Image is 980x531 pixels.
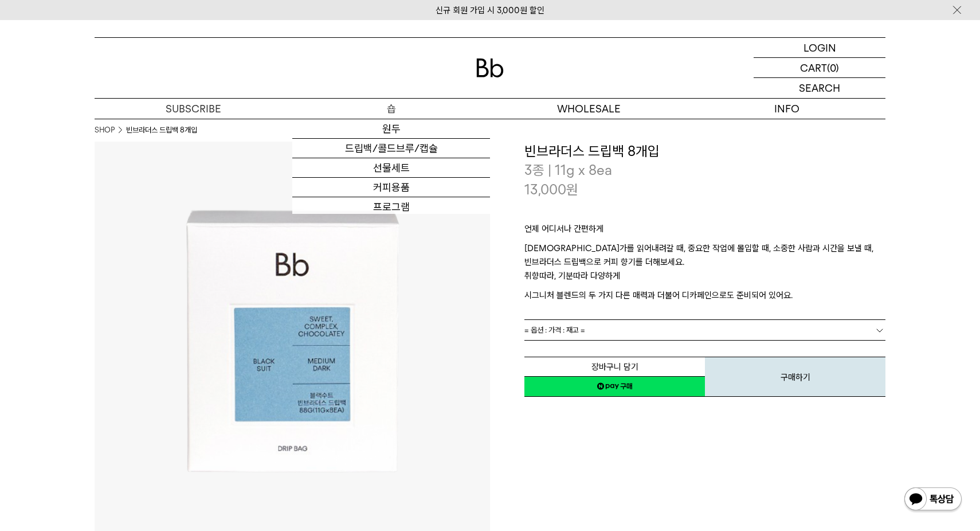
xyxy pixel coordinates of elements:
[688,99,885,119] p: INFO
[524,180,578,200] p: 13,000
[524,376,705,397] a: 새창
[705,357,885,397] button: 구매하기
[903,486,963,514] img: 카카오톡 채널 1:1 채팅 버튼
[292,139,490,158] a: 드립백/콜드브루/캡슐
[292,99,490,119] a: 숍
[524,288,885,302] p: 시그니처 블렌드의 두 가지 다른 매력과 더불어 디카페인으로도 준비되어 있어요.
[476,58,504,77] img: 로고
[754,58,885,78] a: CART (0)
[292,197,490,217] a: 프로그램
[799,78,840,98] p: SEARCH
[754,38,885,58] a: LOGIN
[292,119,490,139] a: 원두
[292,178,490,197] a: 커피용품
[524,142,885,161] h3: 빈브라더스 드립백 8개입
[524,357,705,377] button: 장바구니 담기
[803,38,836,57] p: LOGIN
[490,99,688,119] p: WHOLESALE
[524,320,585,340] span: = 옵션 : 가격 : 재고 =
[827,58,839,77] p: (0)
[436,5,544,15] a: 신규 회원 가입 시 3,000원 할인
[524,241,885,269] p: [DEMOGRAPHIC_DATA]가를 읽어내려갈 때, 중요한 작업에 몰입할 때, 소중한 사람과 시간을 보낼 때, 빈브라더스 드립백으로 커피 향기를 더해보세요.
[524,161,885,180] p: 3종 | 11g x 8ea
[95,99,292,119] a: SUBSCRIBE
[566,181,578,198] span: 원
[126,124,197,136] li: 빈브라더스 드립백 8개입
[524,269,885,288] p: 취향따라, 기분따라 다양하게
[800,58,827,77] p: CART
[292,158,490,178] a: 선물세트
[524,222,885,241] p: 언제 어디서나 간편하게
[95,124,115,136] a: SHOP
